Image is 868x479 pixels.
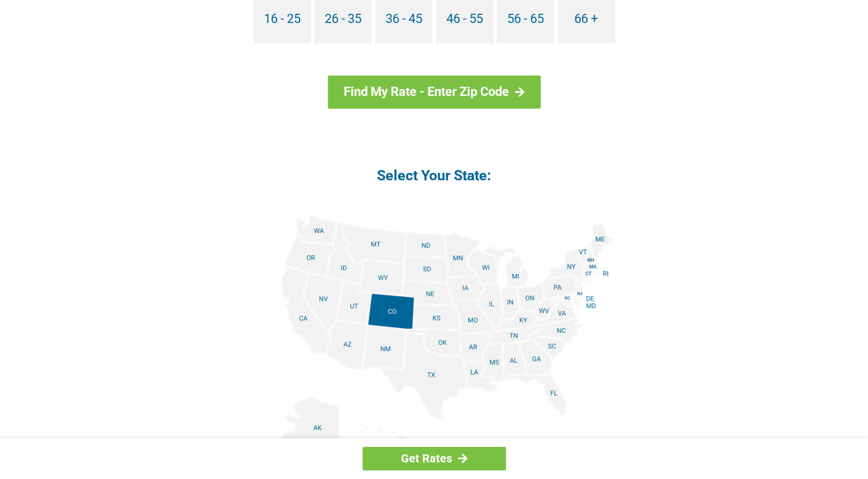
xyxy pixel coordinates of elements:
[363,447,506,470] a: Get Rates
[255,215,613,474] img: states
[159,166,710,185] h4: Select Your State:
[328,75,540,109] a: Find My Rate - Enter Zip Code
